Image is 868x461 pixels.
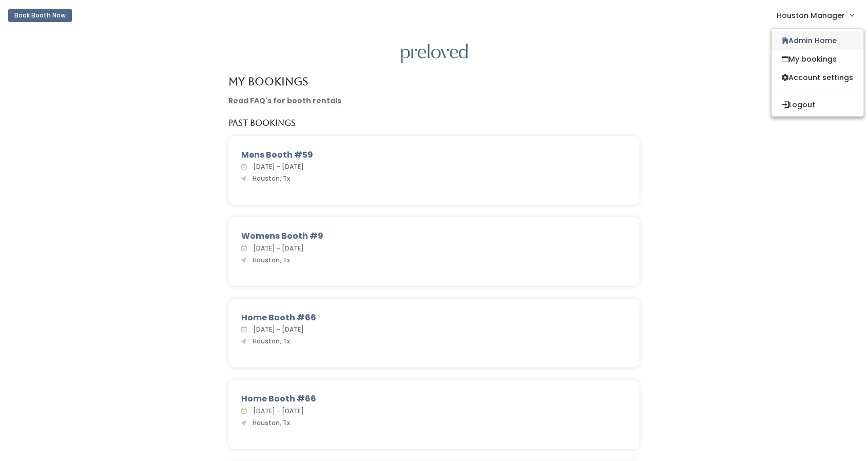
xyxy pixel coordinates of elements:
button: Logout [771,95,863,114]
a: Admin Home [771,31,863,50]
div: Home Booth #66 [241,393,627,405]
span: Houston Manager [777,10,845,21]
a: Account settings [771,68,863,87]
span: [DATE] - [DATE] [249,407,304,415]
a: Houston Manager [766,4,864,26]
div: Mens Booth #59 [241,149,627,161]
span: Houston, Tx [248,337,290,345]
h4: My Bookings [228,75,308,87]
span: Houston, Tx [248,256,290,264]
div: Womens Booth #9 [241,230,627,242]
div: Home Booth #66 [241,312,627,324]
span: Houston, Tx [248,174,290,183]
span: [DATE] - [DATE] [249,325,304,334]
span: [DATE] - [DATE] [249,162,304,171]
img: preloved logo [401,44,468,64]
span: Houston, Tx [248,418,290,427]
button: Book Booth Now [8,9,72,22]
a: My bookings [771,50,863,68]
span: [DATE] - [DATE] [249,244,304,253]
a: Read FAQ's for booth rentals [228,95,341,106]
a: Book Booth Now [8,4,72,27]
h5: Past Bookings [228,119,296,128]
